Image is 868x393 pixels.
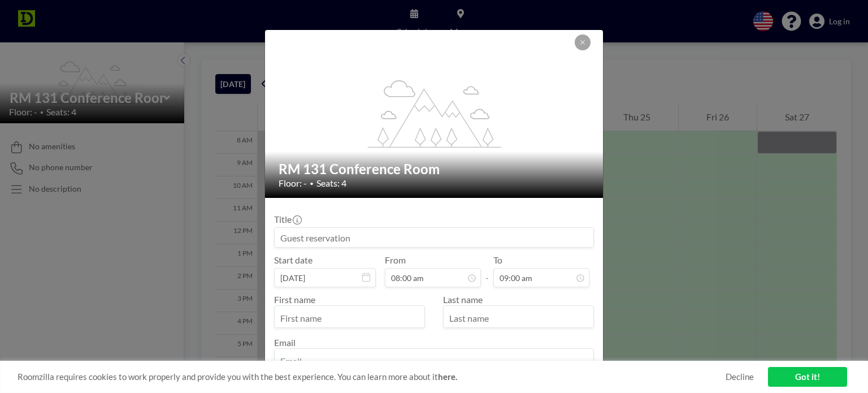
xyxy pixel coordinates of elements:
[493,254,502,266] label: To
[274,254,313,266] label: Start date
[385,254,406,266] label: From
[275,308,424,327] input: First name
[768,367,847,387] a: Got it!
[443,294,483,305] label: Last name
[310,179,314,188] span: •
[275,351,593,370] input: Email
[18,372,726,382] span: Roomzilla requires cookies to work properly and provide you with the best experience. You can lea...
[438,372,457,382] a: here.
[368,79,501,147] g: flex-grow: 1.2;
[274,214,301,225] label: Title
[279,178,307,189] span: Floor: -
[444,308,593,327] input: Last name
[279,161,591,178] h2: RM 131 Conference Room
[274,294,315,305] label: First name
[274,337,296,348] label: Email
[726,372,754,382] a: Decline
[275,228,593,247] input: Guest reservation
[485,258,489,283] span: -
[316,178,346,189] span: Seats: 4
